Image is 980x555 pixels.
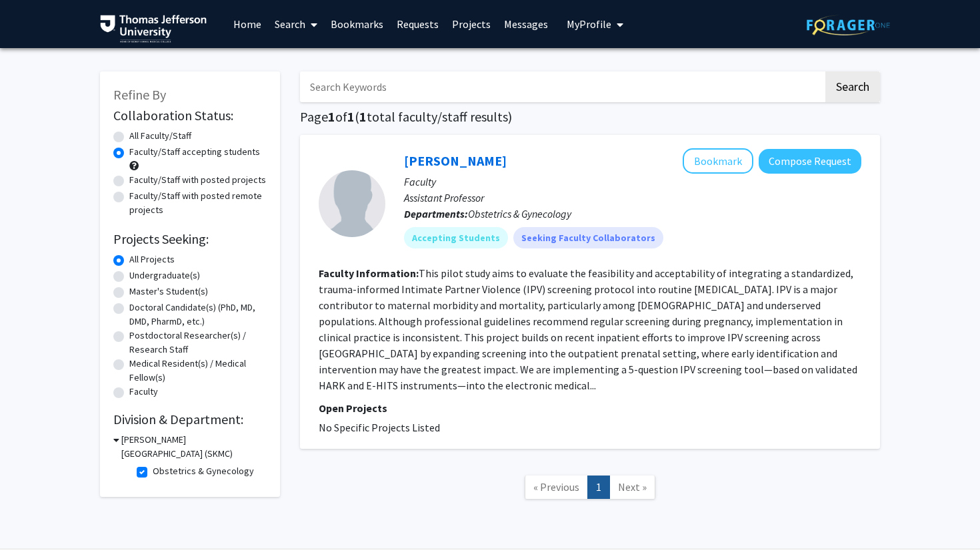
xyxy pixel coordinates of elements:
h2: Projects Seeking: [113,231,267,247]
b: Departments: [404,207,468,220]
button: Compose Request to Fan Lee [759,149,861,174]
img: ForagerOne Logo [807,15,890,35]
span: « Previous [533,480,579,494]
a: Home [227,1,268,47]
p: Faculty [404,174,861,190]
label: Obstetrics & Gynecology [153,464,254,478]
label: Faculty/Staff with posted projects [129,173,266,187]
a: Projects [445,1,497,47]
iframe: Chat [10,495,57,545]
a: 1 [587,476,610,499]
h2: Division & Department: [113,411,267,427]
mat-chip: Accepting Students [404,227,508,248]
a: Search [268,1,324,47]
button: Add Fan Lee to Bookmarks [683,148,753,174]
span: Refine By [113,86,166,103]
a: Requests [390,1,445,47]
label: All Projects [129,252,175,266]
label: Postdoctoral Researcher(s) / Research Staff [129,329,267,357]
span: My Profile [567,17,611,31]
span: Obstetrics & Gynecology [468,207,571,220]
a: Bookmarks [324,1,390,47]
label: Faculty/Staff with posted remote projects [129,189,267,217]
a: [PERSON_NAME] [404,152,507,169]
a: Next Page [609,476,655,499]
label: Undergraduate(s) [129,268,200,283]
fg-read-more: This pilot study aims to evaluate the feasibility and acceptability of integrating a standardized... [319,266,857,392]
a: Previous Page [525,476,588,499]
a: Messages [497,1,555,47]
img: Thomas Jefferson University Logo [100,15,207,43]
span: 1 [347,108,355,125]
label: Faculty/Staff accepting students [129,145,260,159]
label: Faculty [129,385,158,399]
input: Search Keywords [300,71,823,102]
label: All Faculty/Staff [129,129,191,143]
span: 1 [328,108,335,125]
label: Doctoral Candidate(s) (PhD, MD, DMD, PharmD, etc.) [129,301,267,329]
h1: Page of ( total faculty/staff results) [300,109,880,125]
span: Next » [618,480,647,494]
label: Medical Resident(s) / Medical Fellow(s) [129,357,267,385]
p: Open Projects [319,400,861,416]
mat-chip: Seeking Faculty Collaborators [513,227,663,248]
p: Assistant Professor [404,190,861,206]
label: Master's Student(s) [129,285,208,299]
b: Faculty Information: [319,266,419,280]
nav: Page navigation [300,462,880,516]
span: No Specific Projects Listed [319,421,440,434]
h3: [PERSON_NAME][GEOGRAPHIC_DATA] (SKMC) [121,433,267,461]
h2: Collaboration Status: [113,108,267,124]
span: 1 [359,108,367,125]
button: Search [825,71,880,102]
